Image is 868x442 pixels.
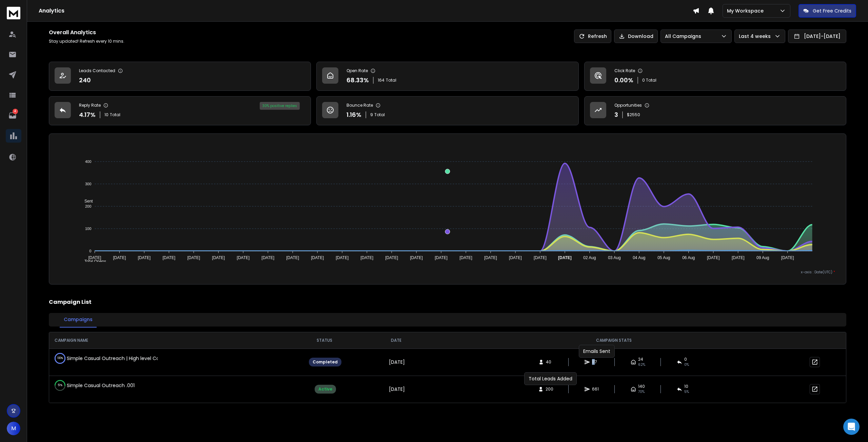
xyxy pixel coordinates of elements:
span: 164 [378,78,384,83]
span: 10 [684,384,688,389]
div: Completed [309,358,341,366]
span: Total [110,112,120,118]
tspan: 09 Aug [756,255,769,260]
div: Active [315,385,336,394]
p: All Campaigns [665,33,704,40]
a: Opportunities3$2550 [584,96,846,125]
tspan: 200 [85,204,91,208]
tspan: [DATE] [459,255,472,260]
th: DATE [369,332,423,349]
tspan: [DATE] [261,255,274,260]
tspan: [DATE] [732,255,745,260]
tspan: [DATE] [113,255,126,260]
button: Refresh [574,29,611,43]
span: 70 % [638,389,645,395]
tspan: [DATE] [188,255,200,260]
a: Leads Contacted240 [49,62,311,91]
p: Refresh [588,33,607,40]
tspan: [DATE] [707,255,720,260]
tspan: 300 [85,182,91,186]
span: 117 [592,359,599,365]
tspan: [DATE] [558,255,572,260]
h1: Overall Analytics [49,28,124,37]
span: 140 [638,384,645,389]
span: Total Opens [79,259,106,264]
div: 30 % positive replies [260,102,300,110]
th: CAMPAIGN NAME [49,332,280,349]
span: 62 % [638,362,645,367]
span: 200 [546,386,553,392]
button: Get Free Credits [798,4,856,18]
a: Bounce Rate1.16%9Total [316,96,578,125]
th: STATUS [280,332,370,349]
p: Last 4 weeks [739,33,773,40]
tspan: [DATE] [212,255,225,260]
tspan: [DATE] [435,255,448,260]
span: 40 [546,359,553,365]
tspan: [DATE] [781,255,794,260]
tspan: [DATE] [410,255,423,260]
tspan: 400 [85,160,91,164]
button: [DATE]-[DATE] [788,29,846,43]
p: Bounce Rate [347,103,373,108]
tspan: [DATE] [484,255,497,260]
span: Total [374,112,385,118]
tspan: 02 Aug [583,255,596,260]
span: 10 [104,112,108,118]
td: [DATE] [369,349,423,376]
tspan: [DATE] [336,255,349,260]
button: Campaigns [60,312,97,328]
tspan: [DATE] [237,255,250,260]
th: CAMPAIGN STATS [423,332,804,349]
tspan: [DATE] [286,255,299,260]
p: 51 % [58,382,62,389]
p: 1.16 % [347,110,361,120]
td: Simple Casual Outreach .001 [49,376,158,395]
span: 0 [684,357,687,362]
h1: Analytics [39,7,693,15]
span: 0 % [684,362,689,367]
tspan: 0 [89,249,91,253]
td: Simple Casual Outreach | High level Contacts | Body (Copy) | Objective : Reply [49,349,158,368]
span: 24 [638,357,643,362]
p: Opportunities [614,103,642,108]
tspan: 03 Aug [608,255,620,260]
tspan: [DATE] [385,255,398,260]
p: 4 [13,109,18,114]
p: Click Rate [614,68,635,73]
p: Reply Rate [79,103,101,108]
tspan: 06 Aug [682,255,695,260]
tspan: [DATE] [360,255,373,260]
button: M [7,422,20,435]
p: 100 % [57,355,63,362]
p: Stay updated! Refresh every 10 mins. [49,39,124,44]
div: Total Leads Added [524,372,577,385]
img: logo [7,7,20,19]
a: 4 [6,109,19,122]
div: Open Intercom Messenger [843,419,860,435]
p: 240 [79,76,91,85]
p: My Workspace [727,7,766,14]
a: Reply Rate4.17%10Total30% positive replies [49,96,311,125]
tspan: 05 Aug [657,255,670,260]
button: Download [614,29,658,43]
p: 68.33 % [347,76,369,85]
p: 3 [614,110,618,120]
tspan: 100 [85,227,91,231]
span: 9 [370,112,373,118]
tspan: 04 Aug [633,255,645,260]
p: Download [628,33,653,40]
tspan: [DATE] [534,255,547,260]
p: $ 2550 [627,112,640,118]
a: Open Rate68.33%164Total [316,62,578,91]
a: Click Rate0.00%0 Total [584,62,846,91]
p: x-axis : Date(UTC) [60,270,835,275]
tspan: [DATE] [509,255,522,260]
p: 4.17 % [79,110,96,120]
p: Open Rate [347,68,368,73]
span: 5 % [684,389,689,395]
span: Sent [79,199,93,204]
tspan: [DATE] [88,255,101,260]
